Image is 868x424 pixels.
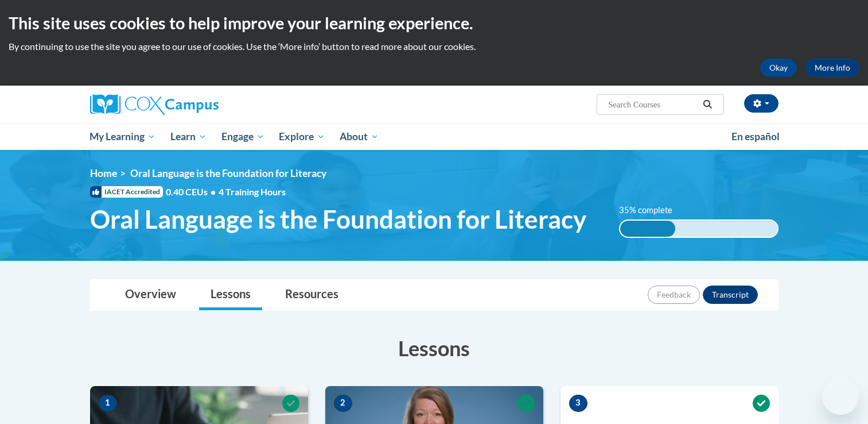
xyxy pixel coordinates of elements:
a: Cox Campus [90,94,308,115]
span: Engage [221,130,264,144]
a: Home [90,167,117,179]
span: My Learning [89,130,155,144]
h2: This site uses cookies to help improve your learning experience. [9,11,859,34]
span: En español [731,130,780,142]
a: Learn [163,124,214,150]
span: • [211,186,216,197]
a: Engage [214,124,272,150]
button: Okay [760,59,797,77]
button: Transcript [703,286,758,304]
a: Lessons [199,280,262,310]
span: Oral Language is the Foundation for Literacy [90,204,586,234]
span: 0.40 CEUs [166,186,219,198]
span: 3 [569,395,587,412]
a: About [332,124,386,150]
img: Cox Campus [90,94,219,115]
iframe: Button to launch messaging window [822,378,859,415]
a: My Learning [83,124,164,150]
h3: Lessons [90,334,779,363]
p: By continuing to use the site you agree to our use of cookies. Use the ‘More info’ button to read... [9,40,859,53]
span: 2 [334,395,352,412]
span: IACET Accredited [90,186,163,198]
span: 4 Training Hours [219,186,286,197]
input: Search Courses [607,98,699,111]
span: 1 [99,395,117,412]
span: Explore [279,130,325,144]
div: Main menu [73,124,796,150]
label: 35% complete [619,204,685,217]
button: Account Settings [744,94,779,113]
span: About [340,130,379,144]
a: Resources [274,280,350,310]
a: Overview [114,280,188,310]
button: Feedback [648,286,700,304]
div: 35% complete [620,221,675,237]
span: Learn [170,130,207,144]
a: More Info [805,59,859,77]
span: Oral Language is the Foundation for Literacy [130,167,326,179]
a: Explore [271,124,332,150]
button: Search [699,98,716,111]
a: En español [724,125,787,149]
